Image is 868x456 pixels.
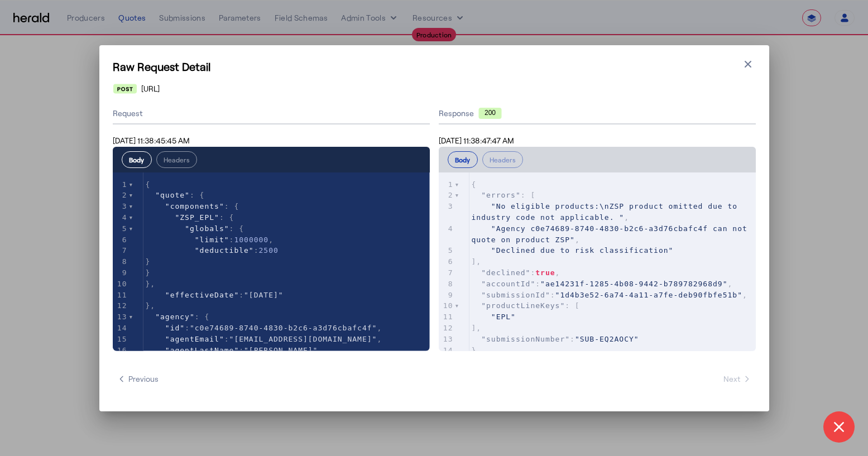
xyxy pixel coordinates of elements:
[575,335,639,343] span: "SUB-EQ2AOCY"
[481,335,570,343] span: "submissionNumber"
[113,103,430,124] div: Request
[439,136,514,145] span: [DATE] 11:38:47:47 AM
[113,201,129,212] div: 3
[113,311,129,323] div: 13
[113,256,129,267] div: 8
[146,202,239,210] span: : {
[439,190,455,201] div: 2
[439,279,455,290] div: 8
[156,151,197,168] button: Headers
[472,191,536,199] span: : [
[165,202,224,210] span: "components"
[481,280,535,288] span: "accountId"
[244,346,318,354] span: "[PERSON_NAME]"
[439,179,455,190] div: 1
[146,335,382,343] span: : ,
[113,136,190,145] span: [DATE] 11:38:45:45 AM
[155,313,195,321] span: "agency"
[146,213,234,222] span: : {
[113,279,129,290] div: 10
[472,202,742,222] span: "No eligible products:\nZSP product omitted due to industry code not applicable. "
[439,201,455,212] div: 3
[113,234,129,246] div: 6
[439,256,455,267] div: 6
[472,180,477,189] span: {
[113,323,129,334] div: 14
[439,311,455,323] div: 11
[146,246,279,255] span: :
[472,268,560,277] span: : ,
[146,291,284,299] span: :
[472,224,752,244] span: "Agency c0e74689-8740-4830-b2c6-a3d76cbafc4f can not quote on product ZSP"
[175,213,219,222] span: "ZSP_EPL"
[491,313,516,321] span: "EPL"
[719,369,756,389] button: Next
[448,151,478,168] button: Body
[122,151,152,168] button: Body
[234,236,268,244] span: 1000000
[259,246,279,255] span: 2500
[481,191,521,199] span: "errors"
[439,345,455,356] div: 14
[165,346,239,354] span: "agentLastName"
[113,369,163,389] button: Previous
[141,83,160,94] span: [URL]
[472,346,477,354] span: }
[113,59,756,74] h1: Raw Request Detail
[723,373,751,385] span: Next
[472,280,733,288] span: : ,
[113,212,129,223] div: 4
[472,335,639,343] span: :
[481,268,530,277] span: "declined"
[439,267,455,279] div: 7
[472,202,742,222] span: ,
[439,108,756,119] div: Response
[146,280,156,288] span: },
[146,268,151,277] span: }
[165,324,185,332] span: "id"
[439,323,455,334] div: 12
[113,345,129,356] div: 16
[146,224,244,233] span: : {
[195,236,229,244] span: "limit"
[146,301,156,310] span: },
[113,300,129,311] div: 12
[185,224,229,233] span: "globals"
[244,291,284,299] span: "[DATE]"
[190,324,377,332] span: "c0e74689-8740-4830-b2c6-a3d76cbafc4f"
[555,291,742,299] span: "1d4b3e52-6a74-4a11-a7fe-deb90fbfe51b"
[439,223,455,234] div: 4
[472,301,580,310] span: : [
[195,246,254,255] span: "deductible"
[535,268,555,277] span: true
[155,191,190,199] span: "quote"
[439,290,455,301] div: 9
[146,257,151,266] span: }
[439,245,455,256] div: 5
[113,245,129,256] div: 7
[146,346,323,354] span: : ,
[165,335,224,343] span: "agentEmail"
[540,280,727,288] span: "ae14231f-1285-4b08-9442-b789782968d9"
[146,180,151,189] span: {
[439,334,455,345] div: 13
[439,300,455,311] div: 10
[146,236,274,244] span: : ,
[472,291,747,299] span: : ,
[481,301,565,310] span: "productLineKeys"
[165,291,239,299] span: "effectiveDate"
[482,151,523,168] button: Headers
[117,373,159,385] span: Previous
[229,335,377,343] span: "[EMAIL_ADDRESS][DOMAIN_NAME]"
[146,191,205,199] span: : {
[472,224,752,244] span: ,
[146,324,382,332] span: : ,
[472,324,482,332] span: ],
[113,290,129,301] div: 11
[113,267,129,279] div: 9
[113,334,129,345] div: 15
[146,313,210,321] span: : {
[484,109,495,117] text: 200
[113,179,129,190] div: 1
[113,190,129,201] div: 2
